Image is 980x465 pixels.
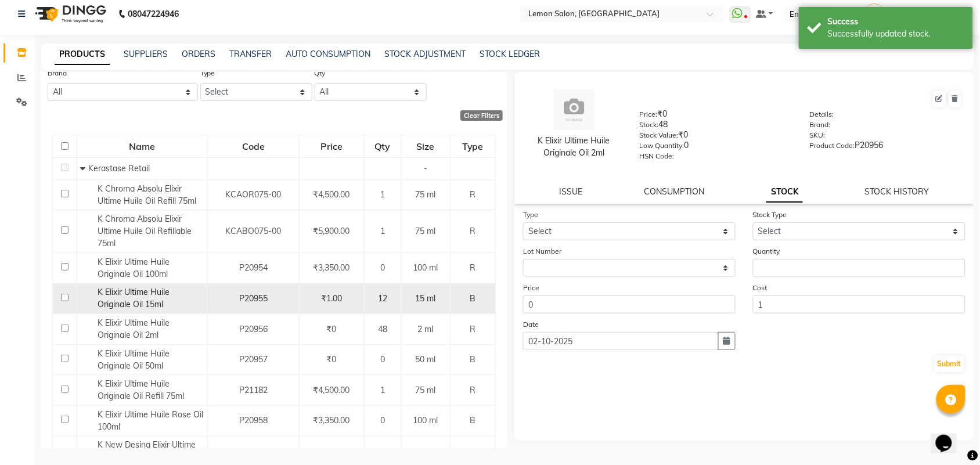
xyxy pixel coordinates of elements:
[182,49,215,59] a: ORDERS
[413,415,438,426] span: 100 ml
[380,415,385,426] span: 0
[480,49,540,59] a: STOCK LEDGER
[810,140,855,151] label: Product Code:
[644,186,705,197] a: CONSUMPTION
[314,226,350,236] span: ₹5,900.00
[98,183,196,206] span: K Chroma Absolu Elixir Ultime Huile Oil Refill 75ml
[418,324,434,334] span: 2 ml
[384,49,466,59] a: STOCK ADJUSTMENT
[810,139,963,156] div: P20956
[314,385,350,395] span: ₹4,500.00
[640,118,792,135] div: 48
[640,140,684,151] label: Low Quantity:
[470,189,475,200] span: R
[470,415,475,426] span: B
[402,136,449,157] div: Size
[828,16,964,28] div: Success
[314,189,350,200] span: ₹4,500.00
[424,163,427,174] span: -
[640,120,659,130] label: Stock:
[640,139,792,156] div: 0
[380,385,385,395] span: 1
[416,226,436,236] span: 75 ml
[239,324,268,334] span: P20956
[88,163,150,174] span: Kerastase Retail
[98,318,170,340] span: K Elixir Ultime Huile Originale Oil 2ml
[380,262,385,273] span: 0
[828,28,964,40] div: Successfully updated stock.
[286,49,370,59] a: AUTO CONSUMPTION
[753,283,768,293] label: Cost
[80,163,88,174] span: Collapse Row
[451,136,495,157] div: Type
[239,262,268,273] span: P20954
[124,49,168,59] a: SUPPLIERS
[365,136,401,157] div: Qty
[416,293,436,304] span: 15 ml
[208,136,298,157] div: Code
[239,293,268,304] span: P20955
[413,262,438,273] span: 100 ml
[300,136,363,157] div: Price
[523,319,539,330] label: Date
[380,354,385,365] span: 0
[378,293,387,304] span: 12
[98,257,170,279] span: K Elixir Ultime Huile Originale Oil 100ml
[640,130,679,140] label: Stock Value:
[416,354,436,365] span: 50 ml
[48,68,67,78] label: Brand
[239,385,268,395] span: P21182
[470,354,475,365] span: B
[239,415,268,426] span: P20958
[470,324,475,334] span: R
[416,189,436,200] span: 75 ml
[640,108,792,124] div: ₹0
[225,189,281,200] span: KCAOR075-00
[810,109,834,120] label: Details:
[864,3,885,24] img: Mohammed Faisal
[239,354,268,365] span: P20957
[314,415,350,426] span: ₹3,350.00
[229,49,272,59] a: TRANSFER
[753,246,780,257] label: Quantity
[526,135,622,159] div: K Elixir Ultime Huile Originale Oil 2ml
[378,324,387,334] span: 48
[470,385,475,395] span: R
[98,287,170,309] span: K Elixir Ultime Huile Originale Oil 15ml
[640,129,792,145] div: ₹0
[380,189,385,200] span: 1
[327,324,337,334] span: ₹0
[460,110,503,121] div: Clear Filters
[559,186,582,197] a: ISSUE
[314,262,350,273] span: ₹3,350.00
[315,68,326,78] label: Qty
[78,136,207,157] div: Name
[55,44,110,65] a: PRODUCTS
[380,226,385,236] span: 1
[554,89,595,130] img: avatar
[470,226,475,236] span: R
[470,262,475,273] span: R
[225,226,281,236] span: KCABO075-00
[523,246,561,257] label: Lot Number
[98,348,170,371] span: K Elixir Ultime Huile Originale Oil 50ml
[640,151,675,161] label: HSN Code:
[327,354,337,365] span: ₹0
[98,214,192,248] span: K Chroma Absolu Elixir Ultime Huile Oil Refillable 75ml
[810,120,831,130] label: Brand:
[470,293,475,304] span: B
[935,356,964,372] button: Submit
[416,385,436,395] span: 75 ml
[200,68,215,78] label: Type
[98,379,184,401] span: K Elixir Ultime Huile Originale Oil Refill 75ml
[98,409,203,432] span: K Elixir Ultime Huile Rose Oil 100ml
[766,182,803,203] a: STOCK
[810,130,826,140] label: SKU:
[753,210,787,220] label: Stock Type
[865,186,929,197] a: STOCK HISTORY
[523,210,538,220] label: Type
[931,419,968,453] iframe: chat widget
[321,293,342,304] span: ₹1.00
[523,283,539,293] label: Price
[640,109,658,120] label: Price:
